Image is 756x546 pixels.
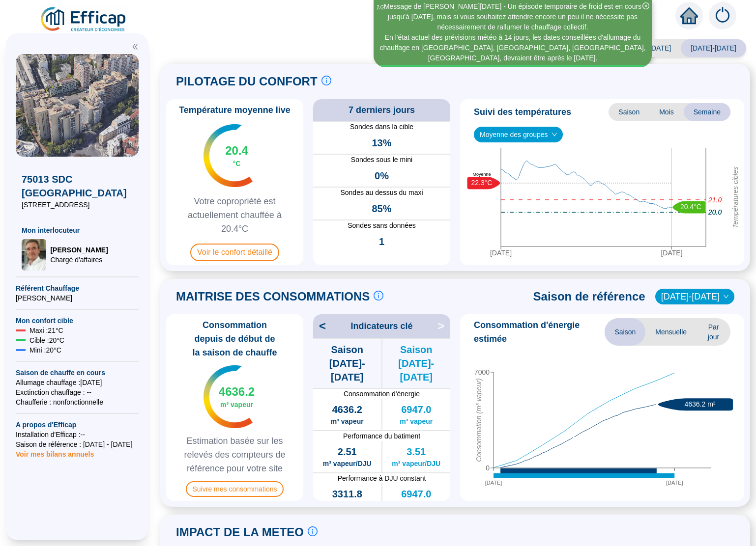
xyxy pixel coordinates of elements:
[313,343,381,384] span: Saison [DATE]-[DATE]
[176,289,370,304] span: MAITRISE DES CONSOMMATIONS
[332,403,362,416] span: 4636.2
[219,384,255,400] span: 4636.2
[50,245,108,255] span: [PERSON_NAME]
[684,400,715,408] text: 4636.2 m³
[490,249,512,257] tspan: [DATE]
[16,293,139,303] span: [PERSON_NAME]
[374,291,383,300] span: info-circle
[661,249,682,257] tspan: [DATE]
[190,244,279,261] span: Voir le confort détaillé
[375,169,389,183] span: 0%
[321,76,331,85] span: info-circle
[16,420,139,430] span: A propos d'Efficap
[350,319,412,333] span: Indicateurs clé
[731,166,739,228] tspan: Températures cibles
[485,480,502,486] tspan: [DATE]
[313,473,450,483] span: Performance à DJU constant
[16,283,139,293] span: Référent Chauffage
[29,335,64,345] span: Cible : 20 °C
[22,225,133,235] span: Mon interlocuteur
[379,235,384,248] span: 1
[609,103,649,121] span: Saison
[684,103,730,121] span: Semaine
[533,289,645,304] span: Saison de référence
[204,124,253,187] img: indicateur températures
[176,524,304,540] span: IMPACT DE LA METEO
[661,289,728,304] span: 2018-2019
[16,316,139,326] span: Mon confort cible
[474,318,605,346] span: Consommation d'énergie estimée
[474,368,490,376] tspan: 7000
[16,430,139,439] span: Installation d'Efficap : --
[681,39,746,57] span: [DATE]-[DATE]
[323,459,372,468] span: m³ vapeur/DJU
[313,389,450,399] span: Consommation d'énergie
[708,208,722,216] tspan: 20.0
[29,345,61,355] span: Mini : 20 °C
[16,378,139,387] span: Allumage chauffage : [DATE]
[666,480,683,486] tspan: [DATE]
[220,400,253,409] span: m³ vapeur
[605,318,645,346] span: Saison
[132,43,139,50] span: double-left
[486,464,490,472] tspan: 0
[372,136,391,150] span: 13%
[332,487,362,501] span: 3311.8
[392,459,440,468] span: m³ vapeur/DJU
[50,255,108,265] span: Chargé d'affaires
[708,195,722,203] tspan: 21.0
[474,105,571,119] span: Suivi des températures
[29,326,63,335] span: Maxi : 21 °C
[173,103,296,117] span: Température moyenne live
[349,103,415,117] span: 7 derniers jours
[697,318,730,346] span: Par jour
[16,439,139,449] span: Saison de référence : [DATE] - [DATE]
[472,172,491,177] text: Moyenne
[16,368,139,378] span: Saison de chauffe en cours
[372,202,391,216] span: 85%
[401,403,431,416] span: 6947.0
[22,239,46,271] img: Chargé d'affaires
[475,378,483,462] tspan: Consommation (m³ vapeur)
[170,194,299,236] span: Votre copropriété est actuellement chauffée à 20.4°C
[437,318,450,334] span: >
[22,200,133,210] span: [STREET_ADDRESS]
[16,387,139,397] span: Exctinction chauffage : --
[170,434,299,475] span: Estimation basée sur les relevés des compteurs de référence pour votre site
[407,445,426,459] span: 3.51
[401,487,431,501] span: 6947.0
[642,2,649,9] span: close-circle
[680,202,701,210] text: 20.4°C
[375,1,650,32] div: Message de [PERSON_NAME][DATE] - Un épisode temporaire de froid est en cours jusqu'à [DATE], mais...
[16,397,139,407] span: Chaufferie : non fonctionnelle
[186,481,284,497] span: Suivre mes consommations
[313,431,450,441] span: Performance du batiment
[313,122,450,132] span: Sondes dans la cible
[376,3,385,11] i: 1 / 2
[680,7,698,25] span: home
[313,155,450,165] span: Sondes sous le mini
[204,365,253,428] img: indicateur températures
[308,526,318,536] span: info-circle
[709,2,736,29] img: alerts
[338,445,357,459] span: 2.51
[176,74,318,89] span: PILOTAGE DU CONFORT
[233,159,241,168] span: °C
[331,416,364,426] span: m³ vapeur
[225,143,248,159] span: 20.4
[39,6,128,33] img: efficap energie logo
[16,444,94,458] span: Voir mes bilans annuels
[552,132,557,137] span: down
[22,172,133,200] span: 75013 SDC [GEOGRAPHIC_DATA]
[170,318,299,359] span: Consommation depuis de début de la saison de chauffe
[313,318,326,334] span: <
[313,188,450,198] span: Sondes au dessus du maxi
[400,416,433,426] span: m³ vapeur
[313,220,450,231] span: Sondes sans données
[375,32,650,63] div: En l'état actuel des prévisions météo à 14 jours, les dates conseillées d'allumage du chauffage e...
[471,178,493,186] text: 22.3°C
[723,294,729,300] span: down
[645,318,697,346] span: Mensuelle
[480,127,557,142] span: Moyenne des groupes
[649,103,684,121] span: Mois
